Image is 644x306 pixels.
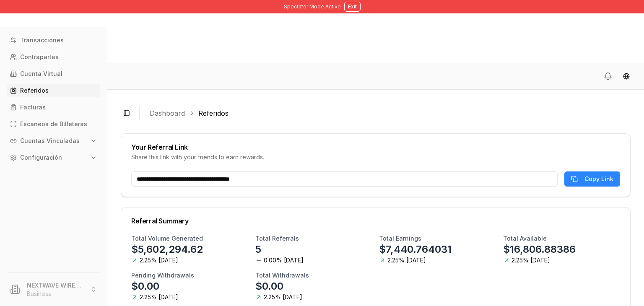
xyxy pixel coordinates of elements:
[379,243,452,256] p: $7,440.764031
[264,256,304,265] span: 0.00% [DATE]
[20,88,49,93] p: Referidos
[131,218,620,224] div: Referral Summary
[7,117,100,131] a: Escaneos de Billeteras
[255,280,283,293] p: $0.00
[7,134,100,148] button: Cuentas Vinculadas
[198,108,229,118] a: Referidos
[140,293,178,301] span: 2.25% [DATE]
[131,280,159,293] p: $0.00
[387,256,426,265] span: 2.25% [DATE]
[7,151,100,164] button: Configuración
[512,256,550,265] span: 2.25% [DATE]
[131,153,620,161] div: Share this link with your friends to earn rewards.
[7,84,100,97] a: Referidos
[140,256,178,265] span: 2.25% [DATE]
[255,243,261,256] p: 5
[564,171,620,187] button: Copy Link
[584,175,613,183] span: Copy Link
[503,234,547,243] h3: Total Available
[131,243,203,256] p: $5,602,294.62
[150,108,185,118] a: Dashboard
[131,234,203,243] h3: Total Volume Generated
[20,138,80,144] p: Cuentas Vinculadas
[20,155,62,161] p: Configuración
[20,71,62,77] p: Cuenta Virtual
[131,271,194,280] h3: Pending Withdrawals
[7,101,100,114] a: Facturas
[264,293,302,301] span: 2.25% [DATE]
[255,234,299,243] h3: Total Referrals
[131,144,620,150] div: Your Referral Link
[20,104,46,110] p: Facturas
[7,67,100,80] a: Cuenta Virtual
[255,271,309,280] h3: Total Withdrawals
[379,234,421,243] h3: Total Earnings
[503,243,576,256] p: $16,806.88386
[20,121,87,127] p: Escaneos de Billeteras
[150,108,624,118] nav: breadcrumb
